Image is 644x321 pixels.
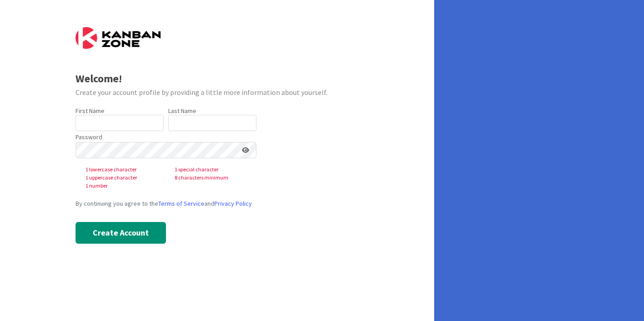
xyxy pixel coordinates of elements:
span: 1 special character [167,165,256,174]
button: Create Account [76,222,166,244]
div: Welcome! [76,71,359,87]
label: First Name [76,107,104,115]
label: Password [76,132,102,142]
a: Terms of Service [158,199,204,208]
span: 1 number [78,182,167,190]
a: Privacy Policy [214,199,252,208]
span: 1 uppercase character [78,174,167,182]
div: By continuing you agree to the and [76,199,359,208]
span: 8 characters minimum [167,174,256,182]
label: Last Name [168,107,196,115]
div: Create your account profile by providing a little more information about yourself. [76,87,359,98]
img: Kanban Zone [76,27,161,49]
span: 1 lowercase character [78,165,167,174]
